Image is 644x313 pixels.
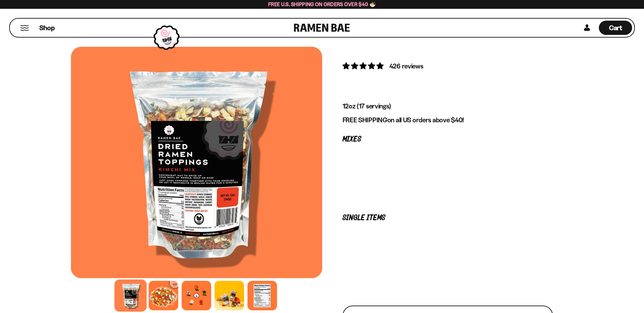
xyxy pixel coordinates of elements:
p: Single Items [343,215,553,221]
span: Shop [39,23,55,33]
span: 426 reviews [389,62,423,70]
p: Mixes [343,136,553,143]
span: Free U.S. Shipping on Orders over $40 🍜 [268,1,376,7]
a: Shop [39,21,55,35]
button: Mobile Menu Trigger [20,25,29,31]
p: on all US orders above $40! [343,116,553,124]
span: Cart [609,24,622,32]
strong: FREE SHIPPING [343,116,387,124]
p: 12oz (17 servings) [343,102,553,110]
a: Cart [599,19,632,37]
span: 4.76 stars [343,62,385,70]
